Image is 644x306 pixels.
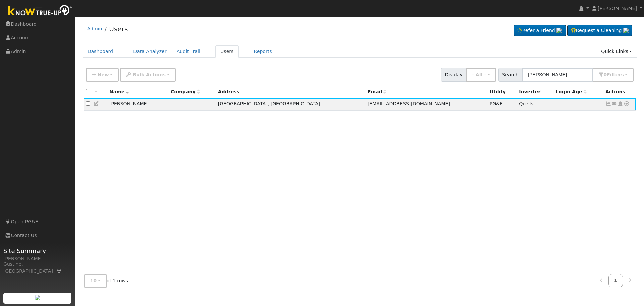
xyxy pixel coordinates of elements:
span: New [97,72,109,77]
span: s [621,72,624,77]
a: 1 [608,274,623,287]
span: [EMAIL_ADDRESS][DOMAIN_NAME] [368,101,450,106]
a: Reports [249,45,277,58]
td: [PERSON_NAME] [107,98,168,111]
td: [GEOGRAPHIC_DATA], [GEOGRAPHIC_DATA] [216,98,365,111]
input: Search [522,68,593,82]
a: Admin [87,26,102,31]
button: - All - [466,68,496,82]
div: Actions [605,88,634,95]
a: Request a Cleaning [567,25,632,36]
div: Gustine, [GEOGRAPHIC_DATA] [3,261,72,275]
a: Edit User [94,101,100,106]
span: PG&E [490,101,503,106]
span: Days since last login [556,89,587,94]
span: Email [368,89,386,94]
div: Inverter [519,88,551,95]
a: Other actions [624,100,630,107]
button: 10 [84,274,107,288]
span: 10 [90,278,97,283]
img: retrieve [623,28,629,33]
button: Bulk Actions [120,68,175,82]
a: Users [109,25,128,33]
div: [PERSON_NAME] [3,255,72,262]
span: Search [498,68,522,82]
span: Bulk Actions [132,72,166,77]
span: Qcells [519,101,533,106]
a: timetravlr2062@gmail.com [611,100,618,107]
span: Site Summary [3,246,72,255]
a: Refer a Friend [514,25,566,36]
span: Name [109,89,129,94]
a: Quick Links [596,45,637,58]
a: Show Graph [605,101,611,106]
a: Dashboard [83,45,118,58]
div: Address [218,88,363,95]
a: Login As [617,101,623,106]
span: Filter [607,72,624,77]
a: Users [215,45,239,58]
span: [PERSON_NAME] [598,6,637,11]
span: Display [441,68,466,82]
span: of 1 rows [84,274,128,288]
a: Map [56,268,62,274]
a: Data Analyzer [128,45,172,58]
button: New [86,68,119,82]
div: Utility [490,88,514,95]
a: Audit Trail [172,45,205,58]
img: retrieve [35,295,40,300]
button: 0Filters [593,68,634,82]
span: Company name [171,89,200,94]
img: Know True-Up [5,4,75,19]
img: retrieve [556,28,562,33]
